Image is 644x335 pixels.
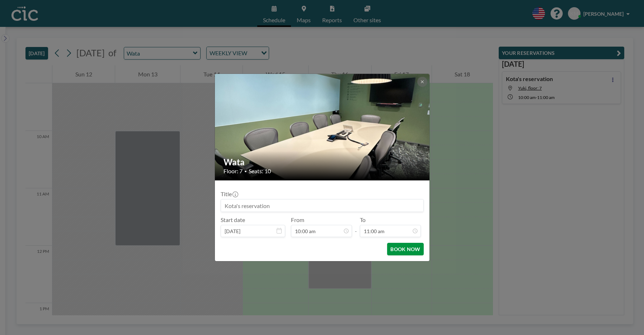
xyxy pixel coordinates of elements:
[221,216,245,223] label: Start date
[224,167,243,175] span: Floor: 7
[224,157,422,167] h2: Wata
[221,190,238,198] label: Title
[387,243,423,255] button: BOOK NOW
[360,216,366,223] label: To
[291,216,304,223] label: From
[221,199,423,212] input: Kota's reservation
[244,169,247,174] span: •
[355,219,357,235] span: -
[249,167,271,175] span: Seats: 10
